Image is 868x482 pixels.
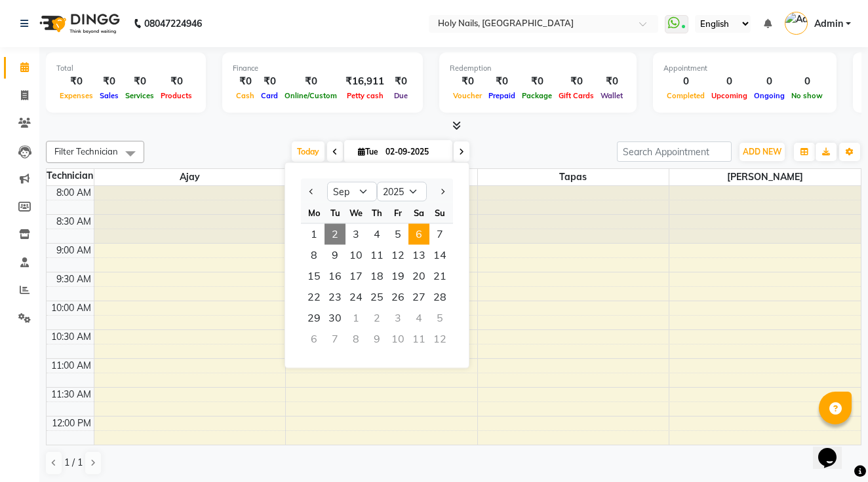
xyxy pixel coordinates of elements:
span: Upcoming [708,91,751,100]
span: 15 [304,266,325,287]
span: 13 [408,245,429,266]
div: ₹0 [450,74,485,89]
div: 11:30 AM [49,388,94,401]
span: Expenses [56,91,96,100]
div: Wednesday, September 3, 2025 [345,224,366,245]
span: Admin [814,17,843,31]
span: 7 [429,224,450,245]
div: Saturday, September 13, 2025 [408,245,429,266]
button: Next month [437,181,448,202]
span: Services [122,91,157,100]
div: Sunday, September 28, 2025 [429,287,450,308]
div: Friday, October 10, 2025 [387,329,408,350]
div: Tuesday, September 2, 2025 [325,224,345,245]
span: 20 [408,266,429,287]
input: Search Appointment [617,141,732,162]
div: Tuesday, September 30, 2025 [325,308,345,329]
span: 10 [345,245,366,266]
span: 17 [345,266,366,287]
div: Wednesday, September 10, 2025 [345,245,366,266]
div: 10:00 AM [49,301,94,315]
div: Sunday, October 5, 2025 [429,308,450,329]
img: logo [33,5,123,42]
span: Completed [663,91,708,100]
div: ₹0 [519,74,555,89]
div: ₹0 [281,74,340,89]
div: Saturday, September 6, 2025 [408,224,429,245]
div: 0 [663,74,708,89]
div: 8:00 AM [54,186,94,200]
div: 9:30 AM [54,272,94,286]
div: ₹16,911 [340,74,389,89]
div: Friday, October 3, 2025 [387,308,408,329]
span: Cash [233,91,258,100]
div: 0 [708,74,751,89]
span: 3 [345,224,366,245]
span: ADD NEW [743,147,781,157]
div: Tuesday, September 16, 2025 [325,266,345,287]
span: 8 [304,245,325,266]
span: 11 [366,245,387,266]
div: ₹0 [56,74,96,89]
div: Mo [304,202,325,223]
div: 11:00 AM [49,359,94,373]
div: Finance [233,63,412,74]
span: Voucher [450,91,485,100]
div: Th [366,202,387,223]
div: 8:30 AM [54,215,94,229]
div: 10:30 AM [49,330,94,344]
div: Monday, September 1, 2025 [304,224,325,245]
div: Su [429,202,450,223]
span: [PERSON_NAME] [669,169,861,185]
span: 1 / 1 [64,456,83,470]
div: ₹0 [96,74,122,89]
div: Sunday, October 12, 2025 [429,329,450,350]
div: Monday, September 22, 2025 [304,287,325,308]
img: Admin [785,12,808,35]
div: Technician [47,169,94,183]
div: Sunday, September 7, 2025 [429,224,450,245]
select: Select year [377,182,427,202]
div: ₹0 [258,74,281,89]
b: 08047224946 [144,5,202,42]
div: Thursday, September 4, 2025 [366,224,387,245]
div: Saturday, October 11, 2025 [408,329,429,350]
span: 25 [366,287,387,308]
span: Ongoing [751,91,788,100]
span: Wallet [597,91,626,100]
span: Package [519,91,555,100]
div: 12:00 PM [49,417,94,430]
span: 5 [387,224,408,245]
div: Tuesday, September 9, 2025 [325,245,345,266]
span: Online/Custom [281,91,340,100]
div: Friday, September 12, 2025 [387,245,408,266]
span: Products [157,91,195,100]
iframe: chat widget [813,430,855,469]
div: ₹0 [555,74,597,89]
span: Filter Technician [54,146,118,157]
span: Prepaid [485,91,519,100]
span: Today [292,141,325,162]
span: Tue [355,147,382,157]
div: Tuesday, October 7, 2025 [325,329,345,350]
div: Thursday, September 11, 2025 [366,245,387,266]
div: Tuesday, September 23, 2025 [325,287,345,308]
div: Wednesday, September 17, 2025 [345,266,366,287]
span: 4 [366,224,387,245]
span: 1 [304,224,325,245]
div: Wednesday, October 1, 2025 [345,308,366,329]
div: Monday, September 15, 2025 [304,266,325,287]
div: Wednesday, October 8, 2025 [345,329,366,350]
div: Thursday, October 9, 2025 [366,329,387,350]
div: Appointment [663,63,826,74]
span: Sales [96,91,122,100]
div: Fr [387,202,408,223]
div: Sunday, September 14, 2025 [429,245,450,266]
div: Thursday, October 2, 2025 [366,308,387,329]
div: ₹0 [485,74,519,89]
div: 0 [751,74,788,89]
select: Select month [327,182,377,202]
span: Petty cash [344,91,387,100]
div: 9:00 AM [54,244,94,257]
input: 2025-09-02 [382,142,447,162]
